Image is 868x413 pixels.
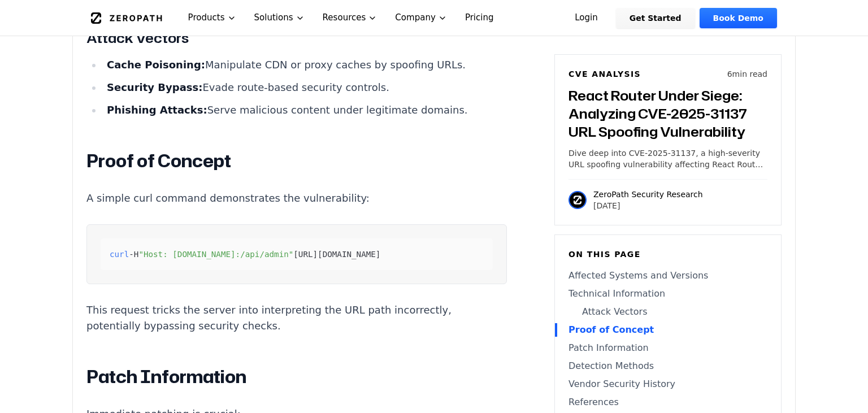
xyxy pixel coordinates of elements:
[561,8,611,28] a: Login
[129,250,138,259] span: -H
[568,323,767,337] a: Proof of Concept
[593,189,703,200] p: ZeroPath Security Research
[138,250,293,259] span: "Host: [DOMAIN_NAME]:/api/admin"
[616,8,695,28] a: Get Started
[86,190,507,206] p: A simple curl command demonstrates the vulnerability:
[568,147,767,170] p: Dive deep into CVE-2025-31137, a high-severity URL spoofing vulnerability affecting React Router ...
[86,302,507,334] p: This request tricks the server into interpreting the URL path incorrectly, potentially bypassing ...
[700,8,777,28] a: Book Demo
[293,250,380,259] span: [URL][DOMAIN_NAME]
[568,287,767,301] a: Technical Information
[102,57,507,73] li: Manipulate CDN or proxy caches by spoofing URLs.
[568,86,767,141] h3: React Router Under Siege: Analyzing CVE-2025-31137 URL Spoofing Vulnerability
[568,68,641,80] h6: CVE Analysis
[568,341,767,355] a: Patch Information
[568,191,587,209] img: ZeroPath Security Research
[107,104,207,116] strong: Phishing Attacks:
[568,249,767,260] h6: On this page
[102,80,507,95] li: Evade route-based security controls.
[727,68,767,80] p: 6 min read
[568,305,767,319] a: Attack Vectors
[568,377,767,391] a: Vendor Security History
[86,150,507,172] h2: Proof of Concept
[593,200,703,211] p: [DATE]
[110,250,129,259] span: curl
[102,102,507,118] li: Serve malicious content under legitimate domains.
[86,366,507,388] h2: Patch Information
[86,28,507,48] h3: Attack Vectors
[568,395,767,409] a: References
[568,359,767,373] a: Detection Methods
[107,59,205,71] strong: Cache Poisoning:
[568,269,767,282] a: Affected Systems and Versions
[107,81,202,93] strong: Security Bypass:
